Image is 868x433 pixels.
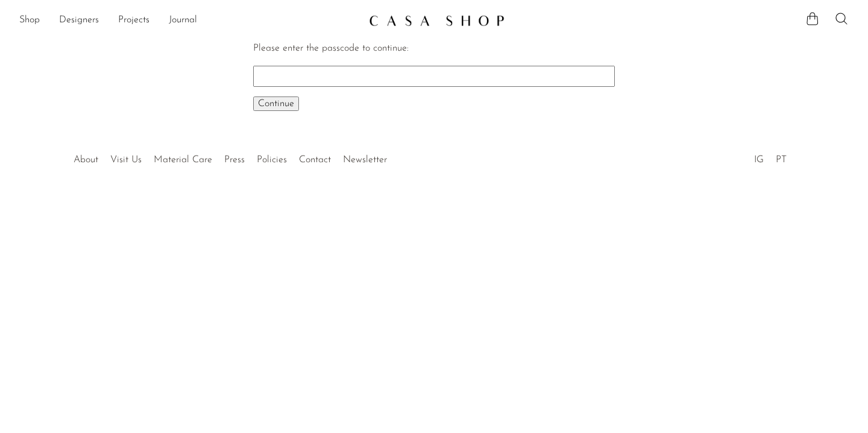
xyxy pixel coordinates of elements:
label: Please enter the passcode to continue: [253,43,409,53]
a: Material Care [154,155,212,165]
span: Continue [258,99,294,109]
ul: NEW HEADER MENU [19,10,359,31]
a: Shop [19,13,40,28]
a: Designers [59,13,99,28]
a: Contact [299,155,331,165]
ul: Social Medias [748,145,793,168]
a: Visit Us [110,155,142,165]
ul: Quick links [68,145,393,168]
a: PT [776,155,787,165]
a: Projects [118,13,149,28]
nav: Desktop navigation [19,10,359,31]
a: Policies [257,155,287,165]
a: Journal [169,13,197,28]
button: Continue [253,96,299,111]
a: About [74,155,98,165]
a: IG [754,155,764,165]
a: Press [224,155,245,165]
